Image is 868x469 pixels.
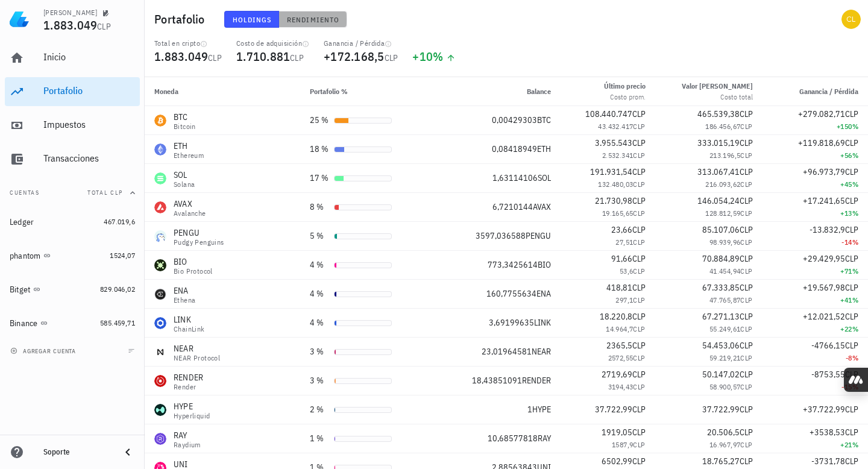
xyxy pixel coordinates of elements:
[154,288,166,300] div: ENA-icon
[798,137,845,148] span: +119.818,69
[852,295,858,304] span: %
[602,151,634,160] span: 2.532.341
[5,145,140,174] a: Transacciones
[174,123,196,130] div: Bitcoin
[598,180,633,189] span: 132.480,03
[385,52,398,63] span: CLP
[709,382,741,391] span: 58.900,57
[740,266,752,275] span: CLP
[632,340,646,351] span: CLP
[174,256,213,268] div: BIO
[174,313,205,326] div: LINK
[154,48,208,65] span: 1.883.049
[709,238,741,247] span: 98.939,96
[740,122,752,131] span: CLP
[709,266,741,275] span: 41.454,94
[810,224,845,235] span: -13.832,9
[310,172,329,184] div: 17 %
[702,224,740,235] span: 85.107,06
[740,282,753,293] span: CLP
[772,121,858,133] div: +150
[845,340,858,351] span: CLP
[709,353,741,362] span: 59.219,21
[803,282,845,293] span: +19.567,98
[595,404,632,415] span: 37.722,99
[803,253,845,264] span: +29.429,95
[5,309,140,338] a: Binance 585.459,71
[310,230,329,242] div: 5 %
[224,11,280,28] button: Holdings
[472,375,522,386] span: 18,43851091
[615,295,633,304] span: 297,1
[43,153,135,164] div: Transacciones
[852,180,858,189] span: %
[43,119,135,130] div: Impuestos
[772,150,858,162] div: +56
[602,456,632,467] span: 6502,99
[633,353,645,362] span: CLP
[174,354,220,362] div: NEAR Protocol
[10,217,34,227] div: Ledger
[145,77,300,106] th: Moneda
[310,316,329,329] div: 4 %
[740,295,752,304] span: CLP
[612,440,633,449] span: 1587,9
[611,253,632,264] span: 91,66
[845,137,858,148] span: CLP
[772,207,858,219] div: +13
[841,10,861,29] div: avatar
[174,342,220,354] div: NEAR
[702,340,740,351] span: 54.453,06
[232,15,272,24] span: Holdings
[154,87,178,96] span: Moneda
[492,115,537,125] span: 0,00429303
[606,324,633,333] span: 14.964,7
[174,210,206,217] div: Avalanche
[697,137,740,148] span: 333.015,19
[633,238,645,247] span: CLP
[154,259,166,271] div: BIO-icon
[5,241,140,270] a: phantom 1524,07
[488,433,538,444] span: 10,68577818
[324,48,385,65] span: +172.168,5
[632,109,646,119] span: CLP
[536,288,551,299] span: ENA
[798,109,845,119] span: +279.082,71
[803,311,845,322] span: +12.021,52
[803,166,845,177] span: +96.973,79
[702,369,740,380] span: 50.147,02
[10,251,41,261] div: phantom
[492,201,533,212] span: 6,7210144
[707,427,740,438] span: 20.506,5
[174,326,205,333] div: ChainLink
[310,201,329,213] div: 8 %
[740,224,753,235] span: CLP
[154,115,166,127] div: BTC-icon
[585,109,632,119] span: 108.440.747
[100,318,135,327] span: 585.459,71
[310,374,329,387] div: 3 %
[740,151,752,160] span: CLP
[740,440,752,449] span: CLP
[705,180,740,189] span: 216.093,62
[709,440,741,449] span: 16.967,97
[608,353,634,362] span: 2572,55
[43,51,135,63] div: Inicio
[740,180,752,189] span: CLP
[236,48,290,65] span: 1.710.881
[43,85,135,96] div: Portafolio
[633,324,645,333] span: CLP
[174,441,201,449] div: Raydium
[845,311,858,322] span: CLP
[705,209,740,218] span: 128.812,59
[10,285,31,295] div: Bitget
[740,427,753,438] span: CLP
[845,456,858,467] span: CLP
[537,115,551,125] span: BTC
[174,371,204,383] div: RENDER
[174,297,195,304] div: Ethena
[174,140,204,152] div: ETH
[702,311,740,322] span: 67.271,13
[697,166,740,177] span: 313.067,41
[538,259,551,270] span: BIO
